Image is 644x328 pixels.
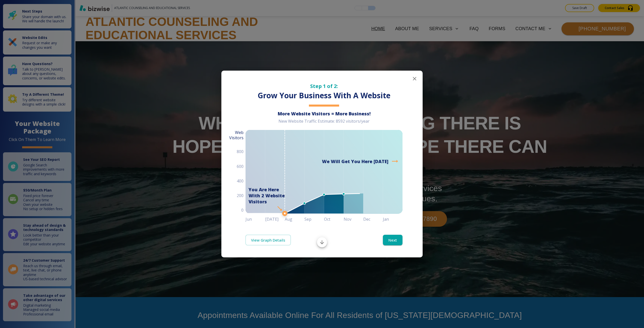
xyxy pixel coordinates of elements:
[246,83,403,89] h5: Step 1 of 2:
[324,216,344,223] h6: Oct
[246,119,403,128] div: New Website Traffic Estimate: 8592 visitors/year
[246,90,403,101] h3: Grow Your Business With A Website
[317,237,327,247] button: Scroll to bottom
[246,216,265,223] h6: Jun
[304,216,324,223] h6: Sep
[344,216,363,223] h6: Nov
[246,235,291,245] a: View Graph Details
[363,216,383,223] h6: Dec
[285,216,304,223] h6: Aug
[265,216,285,223] h6: [DATE]
[383,216,403,223] h6: Jan
[246,111,403,117] h6: More Website Visitors = More Business!
[383,235,403,245] button: Next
